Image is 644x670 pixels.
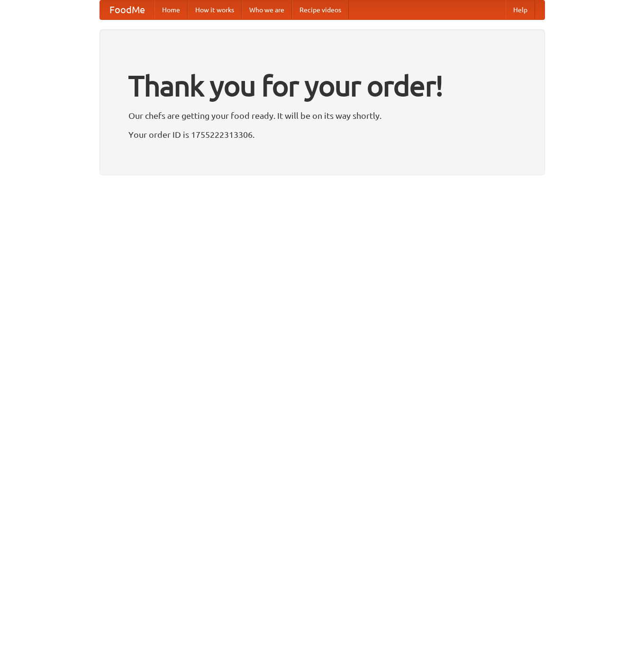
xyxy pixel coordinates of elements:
p: Your order ID is 1755222313306. [128,127,516,142]
a: FoodMe [100,0,154,19]
h1: Thank you for your order! [128,63,516,108]
a: Help [506,0,535,19]
a: Recipe videos [292,0,349,19]
a: Home [154,0,188,19]
p: Our chefs are getting your food ready. It will be on its way shortly. [128,108,516,123]
a: How it works [188,0,242,19]
a: Who we are [242,0,292,19]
